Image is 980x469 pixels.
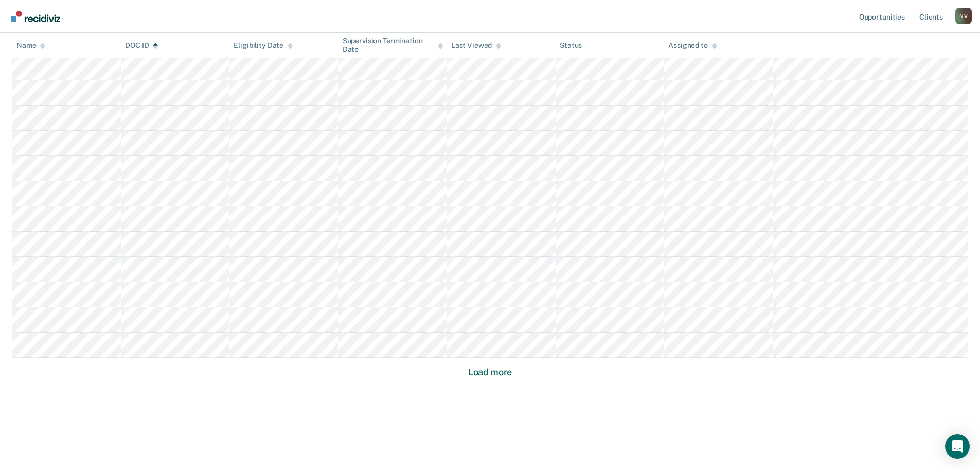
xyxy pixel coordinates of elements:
div: Eligibility Date [234,41,293,50]
div: Assigned to [668,41,717,50]
button: Load more [465,366,515,378]
button: Profile dropdown button [955,8,972,24]
div: Supervision Termination Date [343,37,443,54]
div: Name [16,41,45,50]
div: Open Intercom Messenger [945,434,970,459]
div: Status [560,41,582,50]
div: N V [955,8,972,24]
div: DOC ID [125,41,158,50]
div: Last Viewed [451,41,501,50]
img: Recidiviz [11,11,60,22]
